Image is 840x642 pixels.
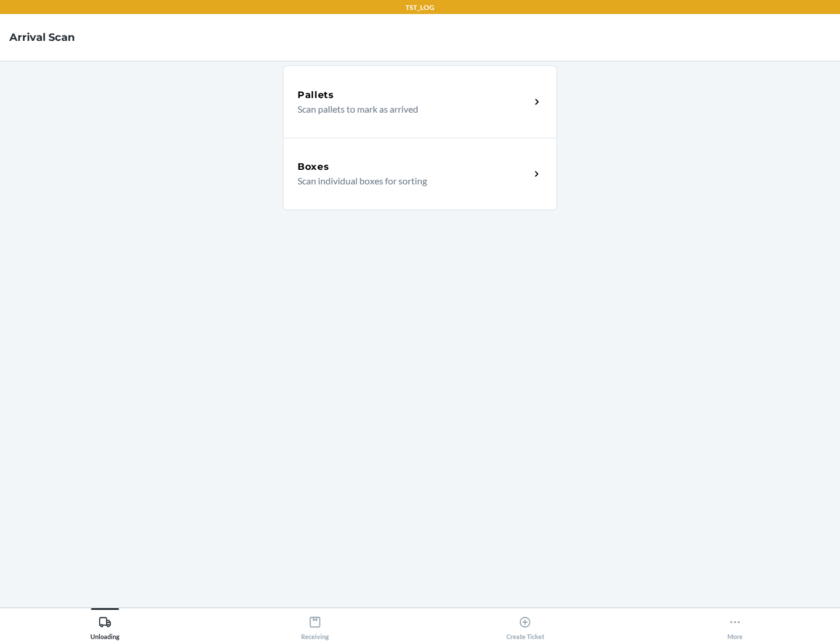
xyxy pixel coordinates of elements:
p: Scan pallets to mark as arrived [297,102,521,116]
p: Scan individual boxes for sorting [297,174,521,188]
div: Unloading [90,611,120,640]
button: More [630,608,840,640]
div: Receiving [301,611,329,640]
div: Create Ticket [506,611,544,640]
a: BoxesScan individual boxes for sorting [283,138,557,210]
button: Receiving [210,608,420,640]
h4: Arrival Scan [9,30,75,45]
h5: Boxes [297,160,330,174]
p: TST_LOG [405,2,435,13]
h5: Pallets [297,88,334,102]
button: Create Ticket [420,608,630,640]
a: PalletsScan pallets to mark as arrived [283,65,557,138]
div: More [727,611,743,640]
